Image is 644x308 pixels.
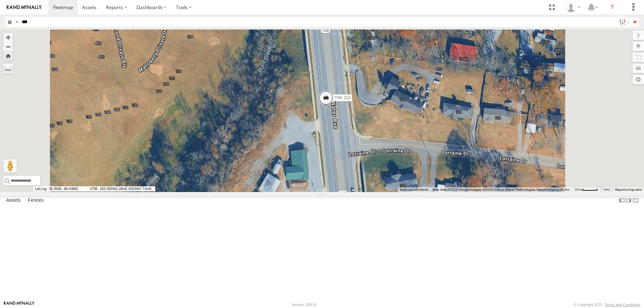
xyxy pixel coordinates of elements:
[34,186,87,191] span: 36.3548, -86.43892
[575,188,582,191] span: 10 m
[616,17,631,27] label: Search Filter Options
[574,303,640,307] div: © Copyright 2025 -
[7,5,42,10] img: rand-logo.svg
[291,303,317,307] div: Version: 309.01
[335,96,351,100] span: TRK 210
[615,188,642,191] a: Report a map error
[632,196,639,205] label: Hide Summary Table
[3,196,24,205] label: Assets
[24,196,47,205] label: Fences
[605,303,640,307] a: Terms and Conditions
[4,301,35,308] a: Visit our Website
[3,64,13,73] label: Measure
[625,196,632,205] label: Dock Summary Table to the Right
[603,188,610,191] a: Terms (opens in new tab)
[433,188,571,191] span: Map data ©2025 Google Imagery ©2025 Airbus, Maxar Technologies, Vexcel Imaging US, Inc.
[563,2,583,12] div: Nele .
[3,51,13,60] button: Zoom Home
[3,159,17,173] button: Drag Pegman onto the map to open Street View
[3,42,13,51] button: Zoom out
[607,2,618,13] i: ?
[619,196,625,205] label: Dock Summary Table to the Left
[400,187,429,192] button: Keyboard shortcuts
[14,17,19,27] label: Search Query
[633,75,644,84] label: Map Settings
[573,187,600,192] button: Map Scale: 10 m per 42 pixels
[88,186,155,191] span: 16S 550341.26mE 4023447.72mN
[3,33,13,42] button: Zoom in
